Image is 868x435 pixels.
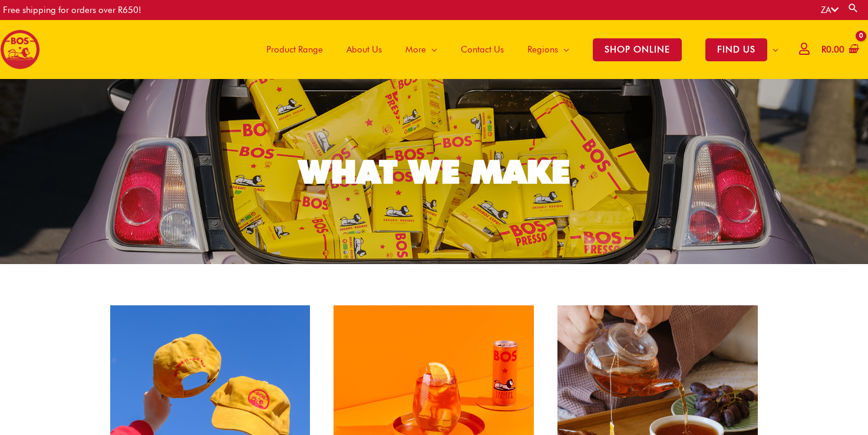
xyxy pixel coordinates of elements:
span: R [821,44,826,55]
a: Regions [516,20,581,79]
span: FIND US [705,38,767,61]
div: WHAT WE MAKE [299,156,570,188]
span: About Us [346,32,382,67]
a: Search button [847,2,859,14]
a: ZA [821,5,839,15]
a: SHOP ONLINE [581,20,694,79]
bdi: 0.00 [821,44,844,55]
a: View Shopping Cart, empty [819,37,859,63]
a: About Us [335,20,394,79]
span: SHOP ONLINE [593,38,682,61]
span: More [405,32,426,67]
a: Contact Us [449,20,516,79]
span: Regions [527,32,558,67]
a: Product Range [255,20,335,79]
span: Product Range [266,32,323,67]
nav: Site Navigation [246,20,790,79]
a: More [394,20,449,79]
span: Contact Us [461,32,504,67]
